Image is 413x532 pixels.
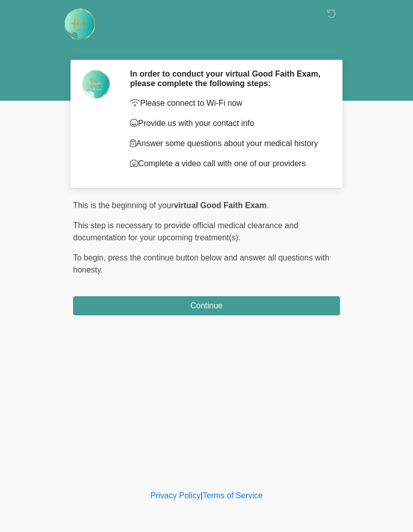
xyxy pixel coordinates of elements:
[73,201,174,210] span: This is the beginning of your
[174,201,266,210] strong: virtual Good Faith Exam
[63,8,96,41] img: Rehydrate Aesthetics & Wellness Logo
[73,253,108,262] span: To begin,
[73,253,329,274] span: press the continue button below and answer all questions with honesty.
[200,491,202,500] a: |
[151,491,201,500] a: Privacy Policy
[73,221,298,242] span: This step is necessary to provide official medical clearance and documentation for your upcoming ...
[130,117,325,129] p: Provide us with your contact info
[130,158,325,170] p: Complete a video call with one of our providers
[202,491,262,500] a: Terms of Service
[73,296,340,315] button: Continue
[130,97,325,109] p: Please connect to Wi-Fi now
[266,201,268,210] span: .
[81,69,111,99] img: Agent Avatar
[130,138,325,150] p: Answer some questions about your medical history
[130,69,325,88] h2: In order to conduct your virtual Good Faith Exam, please complete the following steps:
